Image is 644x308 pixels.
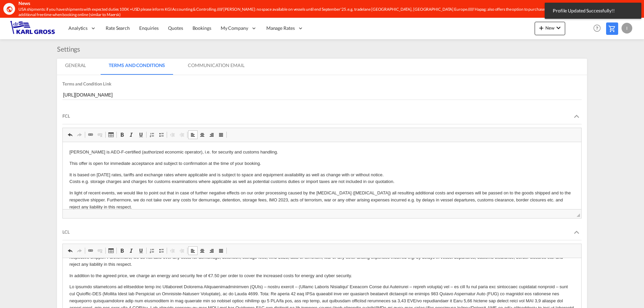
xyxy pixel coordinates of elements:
[95,130,105,139] a: Link entfernen
[106,130,116,139] a: Tabelle
[163,17,187,39] a: Quotes
[136,246,146,255] a: Unterstrichen (Strg+U)
[188,130,198,139] a: Linksbündig
[136,130,146,139] a: Unterstrichen (Strg+U)
[7,7,512,14] p: [PERSON_NAME] is AEO-F-certified (authorized economic operator), i.e. for security and customs ha...
[101,59,173,75] md-tab-item: Terms And Conditions
[62,108,70,124] div: FCL
[177,130,186,139] a: Einzug vergrößern
[139,25,159,31] span: Enquiries
[7,25,512,60] p: Lo ipsumdo sitametcons ad elitseddoe temp inc Utlaboreet Dolorema Aliquaenimadminimven (QUIs) – n...
[591,22,606,35] div: Help
[127,130,136,139] a: Kursiv (Strg+I)
[7,29,512,44] p: It is based on [DATE] rates, tariffs and exchange rates where applicable and is subject to space ...
[7,7,245,14] p: INTERNATIONAL FREIGHT FORWARDER
[75,130,84,139] a: Wiederherstellen (Strg+Y)
[62,224,582,240] md-expansion-panel-header: LCL
[101,17,135,39] a: Rate Search
[57,59,94,75] md-tab-item: General
[537,25,562,30] span: New
[64,17,101,39] div: Analytics
[95,246,105,255] a: Link entfernen
[221,25,248,32] span: My Company
[207,130,216,139] a: Rechtsbündig
[262,17,308,39] div: Manage Rates
[135,17,163,39] a: Enquiries
[68,25,88,32] span: Analytics
[62,90,582,100] input: Enter Terms and condition link
[7,18,512,25] p: This offer is open for immediate acceptance and subject to confirmation at the time of your booking.
[266,25,295,32] span: Manage Rates
[106,25,130,31] span: Rate Search
[216,130,226,139] a: Blocksatz
[106,246,116,255] a: Tabelle
[57,59,259,75] md-pagination-wrapper: Use the left and right arrow keys to navigate between tabs
[62,108,582,124] md-expansion-panel-header: FCL
[198,246,207,255] a: Zentriert
[572,111,582,121] md-icon: icon-chevron-up ml-10 grey-fg s30
[193,25,211,31] span: Bookings
[198,130,207,139] a: Zentriert
[554,24,562,32] md-icon: icon-chevron-down
[180,59,252,75] md-tab-item: Communication Email
[622,23,632,34] div: I
[168,25,183,31] span: Quotes
[7,48,512,68] p: In light of recent events, we would like to point out that in case of further negative effects on...
[7,7,245,85] body: WYSIWYG-Editor, editor2
[157,130,166,139] a: Liste
[157,246,166,255] a: Liste
[537,24,545,32] md-icon: icon-plus 400-fg
[62,224,70,240] div: LCL
[591,22,603,34] span: Help
[577,213,580,217] span: Größe ändern
[216,246,226,255] a: Blocksatz
[188,17,216,39] a: Bookings
[86,130,95,139] a: Link einfügen/editieren (Strg+K)
[63,142,581,209] iframe: WYSIWYG-Editor, editor6
[551,7,635,14] span: Profile Updated Successfully!!
[177,246,186,255] a: Einzug vergrößern
[62,81,111,86] span: Terms and Condition Link
[207,246,216,255] a: Rechtsbündig
[216,17,262,39] div: My Company
[188,246,198,255] a: Linksbündig
[7,7,512,119] body: WYSIWYG-Editor, editor6
[147,246,157,255] a: Nummerierte Liste einfügen/entfernen
[7,18,245,67] p: P.O. Box 10 53 60 · 28053 [GEOGRAPHIC_DATA]/LB [STREET_ADDRESS] · 28195 Bremen (Bankers Code/BLZ ...
[18,7,545,18] div: USA shipments: if you have shipments with expected duties 100K +USD please inform KGI Accounting ...
[65,246,75,255] a: Rückgängig (Strg+Z)
[10,21,55,36] img: 3269c73066d711f095e541db4db89301.png
[6,6,13,12] md-icon: icon-earth
[535,22,565,35] button: icon-plus 400-fgNewicon-chevron-down
[57,44,84,54] div: Settings
[75,246,84,255] a: Wiederherstellen (Strg+Y)
[65,130,75,139] a: Rückgängig (Strg+Z)
[7,14,512,21] p: In addition to the agreed price, we charge an energy and security fee of €7.50 per order to cover...
[86,246,95,255] a: Link einfügen/editieren (Strg+K)
[168,246,177,255] a: Einzug verkleinern
[117,246,127,255] a: Fett (Strg+B)
[147,130,157,139] a: Nummerierte Liste einfügen/entfernen
[127,246,136,255] a: Kursiv (Strg+I)
[572,227,582,237] md-icon: icon-chevron-up ml-10 grey-fg s30
[117,130,127,139] a: Fett (Strg+B)
[168,130,177,139] a: Einzug verkleinern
